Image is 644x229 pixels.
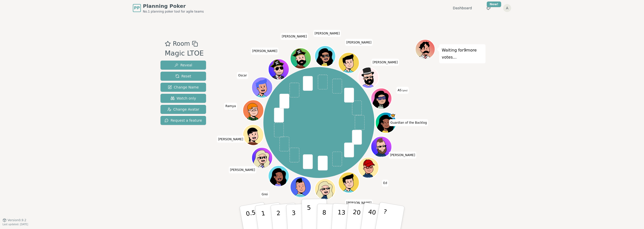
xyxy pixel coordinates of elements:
[401,89,408,92] span: (you)
[487,2,501,7] div: New!
[224,103,237,110] span: Click to change your name
[313,30,341,37] span: Click to change your name
[160,72,206,81] button: Reset
[160,61,206,70] button: Reveal
[389,119,428,126] span: Click to change your name
[390,113,396,118] span: Guardian of the Backlog is the host
[229,166,256,173] span: Click to change your name
[165,118,202,123] span: Request a feature
[160,94,206,103] button: Watch only
[280,33,308,40] span: Click to change your name
[167,107,199,112] span: Change Avatar
[174,63,192,68] span: Reveal
[3,218,26,222] button: Version0.9.2
[133,3,204,14] a: PPPlanning PokerNo.1 planning poker tool for agile teams
[371,88,391,108] button: Click to change your avatar
[3,223,28,226] span: Last updated: [DATE]
[8,218,26,222] span: Version 0.9.2
[165,39,171,48] button: Add as favourite
[237,72,248,79] span: Click to change your name
[173,39,190,48] span: Room
[453,6,472,11] a: Dashboard
[143,3,204,10] span: Planning Poker
[160,105,206,114] button: Change Avatar
[382,179,388,187] span: Click to change your name
[134,5,140,11] span: PP
[160,116,206,125] button: Request a feature
[345,199,373,206] span: Click to change your name
[345,39,373,46] span: Click to change your name
[165,48,204,59] div: Magic LTOE
[251,48,279,55] span: Click to change your name
[389,151,416,158] span: Click to change your name
[168,85,199,90] span: Change Name
[160,83,206,92] button: Change Name
[175,74,191,79] span: Reset
[143,10,204,14] span: No.1 planning poker tool for agile teams
[171,96,196,101] span: Watch only
[442,47,483,61] p: Waiting for 9 more votes...
[503,4,511,12] button: A
[217,135,245,143] span: Click to change your name
[396,87,409,94] span: Click to change your name
[371,59,399,66] span: Click to change your name
[484,4,493,13] button: New!
[260,191,269,198] span: Click to change your name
